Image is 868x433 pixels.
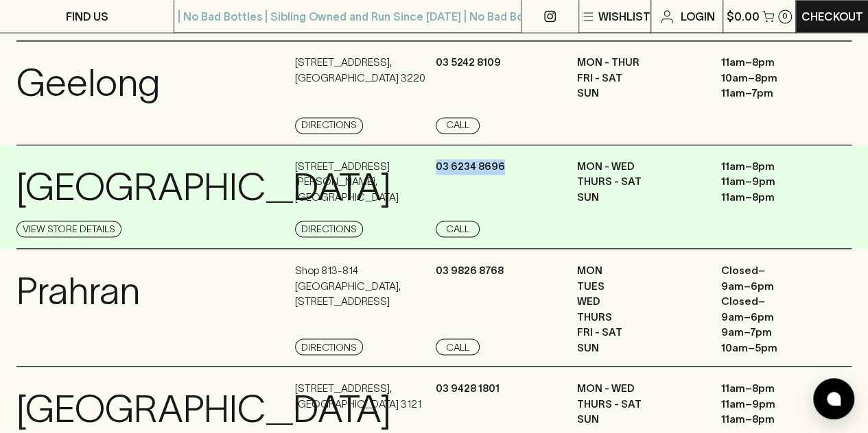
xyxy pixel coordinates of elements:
[436,262,504,278] p: 03 9826 8768
[720,55,844,71] p: 11am – 8pm
[66,8,108,25] p: FIND US
[598,8,650,25] p: Wishlist
[16,262,140,319] p: Prahran
[720,71,844,86] p: 10am – 8pm
[576,262,700,278] p: MON
[295,159,432,206] p: [STREET_ADDRESS][PERSON_NAME] , [GEOGRAPHIC_DATA]
[720,340,844,356] p: 10am – 5pm
[436,221,480,237] a: Call
[720,86,844,101] p: 11am – 7pm
[801,8,863,25] p: Checkout
[727,8,760,25] p: $0.00
[576,174,700,190] p: THURS - SAT
[576,159,700,175] p: MON - WED
[295,221,363,237] a: Directions
[436,117,480,134] a: Call
[576,278,700,294] p: TUES
[720,159,844,175] p: 11am – 8pm
[576,293,700,309] p: WED
[576,55,700,71] p: MON - THUR
[720,174,844,190] p: 11am – 9pm
[436,55,501,71] p: 03 5242 8109
[681,8,715,25] p: Login
[720,278,844,294] p: 9am – 6pm
[720,190,844,206] p: 11am – 8pm
[720,309,844,325] p: 9am – 6pm
[436,380,500,396] p: 03 9428 1801
[16,221,121,237] a: View Store Details
[16,159,391,216] p: [GEOGRAPHIC_DATA]
[576,396,700,412] p: THURS - SAT
[295,117,363,134] a: Directions
[576,411,700,427] p: SUN
[436,338,480,355] a: Call
[576,71,700,86] p: FRI - SAT
[720,324,844,340] p: 9am – 7pm
[576,86,700,101] p: SUN
[16,55,160,112] p: Geelong
[782,12,788,20] p: 0
[576,340,700,356] p: SUN
[295,380,421,411] p: [STREET_ADDRESS] , [GEOGRAPHIC_DATA] 3121
[576,190,700,206] p: SUN
[576,309,700,325] p: THURS
[720,411,844,427] p: 11am – 8pm
[720,380,844,396] p: 11am – 8pm
[295,262,432,309] p: Shop 813-814 [GEOGRAPHIC_DATA] , [STREET_ADDRESS]
[720,396,844,412] p: 11am – 9pm
[827,392,841,406] img: bubble-icon
[295,55,425,86] p: [STREET_ADDRESS] , [GEOGRAPHIC_DATA] 3220
[720,293,844,309] p: Closed –
[436,159,505,175] p: 03 6234 8696
[576,380,700,396] p: MON - WED
[295,338,363,355] a: Directions
[576,324,700,340] p: FRI - SAT
[720,262,844,278] p: Closed –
